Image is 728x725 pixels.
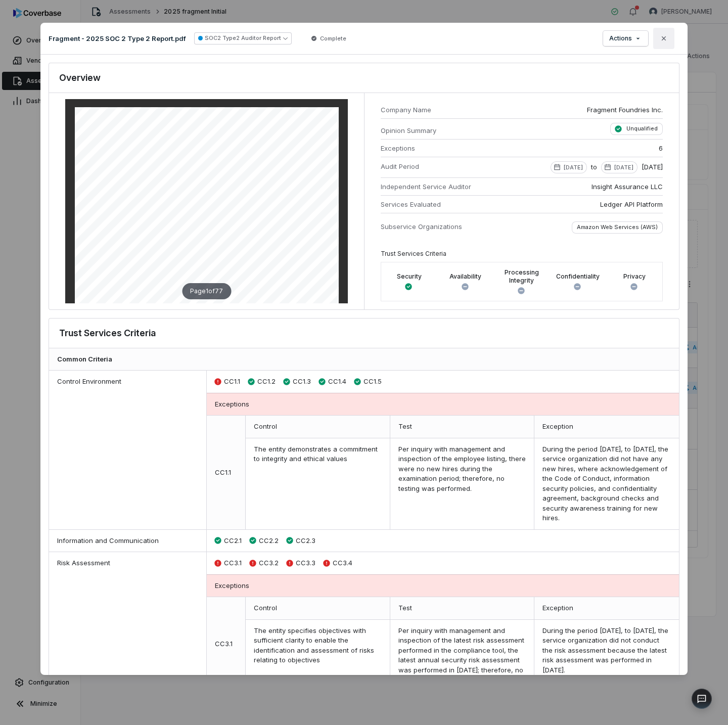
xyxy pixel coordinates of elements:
[49,34,186,43] p: Fragment - 2025 SOC 2 Type 2 Report.pdf
[328,377,346,387] span: CC1.4
[257,377,276,387] span: CC1.2
[246,438,390,529] div: The entity demonstrates a commitment to integrity and ethical values
[59,327,156,340] h3: Trust Services Criteria
[246,620,390,691] div: The entity specifies objectives with sufficient clarity to enable the identification and assessme...
[381,182,471,191] span: Independent Service Auditor
[591,182,663,191] span: Insight Assurance LLC
[207,393,679,416] div: Exceptions
[381,222,462,231] span: Subservice Organizations
[626,125,658,132] p: Unqualified
[320,34,346,42] span: Complete
[49,371,207,529] div: Control Environment
[381,250,446,257] span: Trust Services Criteria
[623,273,646,281] label: Privacy
[591,162,597,173] span: to
[390,438,535,529] div: Per inquiry with management and inspection of the employee listing, there were no new hires durin...
[390,416,535,438] div: Test
[246,416,390,438] div: Control
[500,268,543,285] label: Processing Integrity
[363,377,382,387] span: CC1.5
[614,163,633,171] p: [DATE]
[534,597,679,620] div: Exception
[577,223,658,231] p: Amazon Web Services (AWS)
[182,283,231,299] div: Page 1 of 77
[207,597,246,691] div: CC3.1
[381,162,419,171] span: Audit Period
[259,536,279,546] span: CC2.2
[49,348,679,371] div: Common Criteria
[534,416,679,438] div: Exception
[564,163,583,171] p: [DATE]
[600,200,663,209] span: Ledger API Platform
[224,558,242,568] span: CC3.1
[59,71,101,84] h3: Overview
[587,105,663,114] span: Fragment Foundries Inc.
[224,536,242,546] span: CC2.1
[534,438,679,529] div: During the period [DATE], to [DATE], the service organization did not have any new hires, where a...
[49,530,207,552] div: Information and Communication
[224,377,240,387] span: CC1.1
[207,416,246,529] div: CC1.1
[534,620,679,691] div: During the period [DATE], to [DATE], the service organization did not conduct the risk assessment...
[556,273,600,281] label: Confidentiality
[381,144,415,153] span: Exceptions
[246,597,390,620] div: Control
[449,273,481,281] label: Availability
[397,273,422,281] label: Security
[207,574,679,597] div: Exceptions
[609,34,632,42] span: Actions
[390,620,535,691] div: Per inquiry with management and inspection of the latest risk assessment performed in the complia...
[381,126,445,135] span: Opinion Summary
[603,31,648,46] button: Actions
[333,558,352,568] span: CC3.4
[642,162,663,173] span: [DATE]
[381,200,441,209] span: Services Evaluated
[194,32,292,44] button: SOC2 Type2 Auditor Report
[259,558,279,568] span: CC3.2
[659,144,663,153] span: 6
[296,558,315,568] span: CC3.3
[381,105,471,114] span: Company Name
[390,597,535,620] div: Test
[293,377,311,387] span: CC1.3
[296,536,315,546] span: CC2.3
